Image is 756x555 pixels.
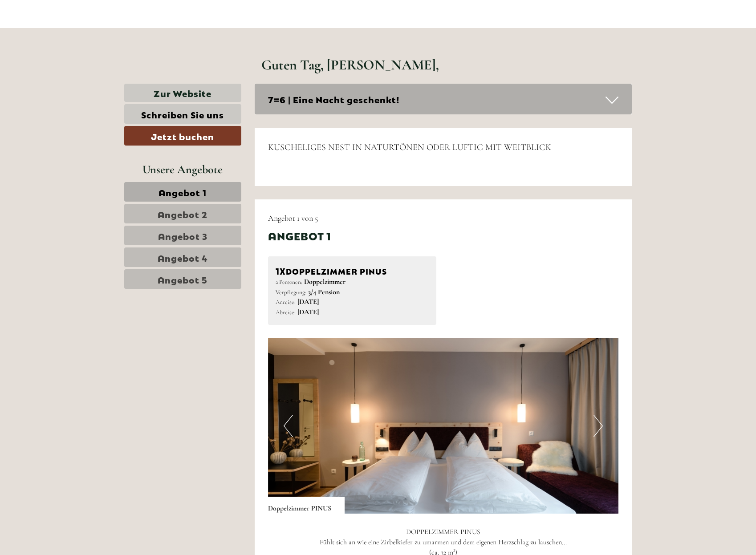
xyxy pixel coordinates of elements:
small: Abreise: [276,308,296,316]
h1: Guten Tag, [PERSON_NAME], [261,57,439,73]
a: Zur Website [124,84,241,102]
small: Anreise: [276,298,296,306]
small: Verpflegung: [276,288,306,296]
button: Previous [284,415,293,437]
div: Unsere Angebote [124,161,241,178]
div: Angebot 1 [268,228,331,243]
div: Doppelzimmer PINUS [276,264,429,277]
b: 3/4 Pension [308,288,340,296]
span: Angebot 4 [158,251,208,263]
div: [DATE] [159,7,191,22]
b: 1x [276,264,286,276]
span: Angebot 2 [158,207,207,220]
div: Doppelzimmer PINUS [268,497,345,514]
img: image [268,338,619,514]
button: Next [593,415,603,437]
button: Senden [289,231,351,250]
span: Angebot 1 von 5 [268,213,318,223]
b: [DATE] [297,308,319,316]
span: Angebot 5 [158,273,207,285]
div: Guten Tag, wie können wir Ihnen helfen? [220,24,344,51]
small: 19:59 [224,43,337,49]
b: Doppelzimmer [304,277,345,286]
span: KUSCHELIGES NEST IN NATURTÖNEN ODER LUFTIG MIT WEITBLICK [268,142,551,153]
div: 7=6 | Eine Nacht geschenkt! [255,84,632,114]
small: 2 Personen: [276,278,302,286]
b: [DATE] [297,297,319,306]
span: Angebot 1 [159,186,207,198]
a: Schreiben Sie uns [124,104,241,124]
div: Sie [224,26,337,33]
a: Jetzt buchen [124,126,241,146]
span: Angebot 3 [158,229,207,242]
